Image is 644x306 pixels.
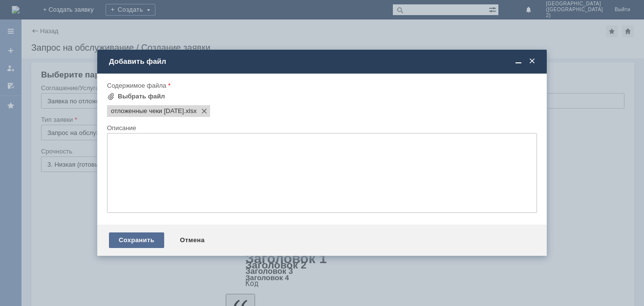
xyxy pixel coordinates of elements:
[109,57,537,66] div: Добавить файл
[107,125,535,131] div: Описание
[184,107,196,115] span: отложенные чеки 24.09.25.xlsx
[111,107,184,115] span: отложенные чеки 24.09.25.xlsx
[527,57,537,66] span: Закрыть
[107,82,535,89] div: Содержимое файла
[514,57,523,66] span: Свернуть (Ctrl + M)
[118,93,165,100] div: Выбрать файл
